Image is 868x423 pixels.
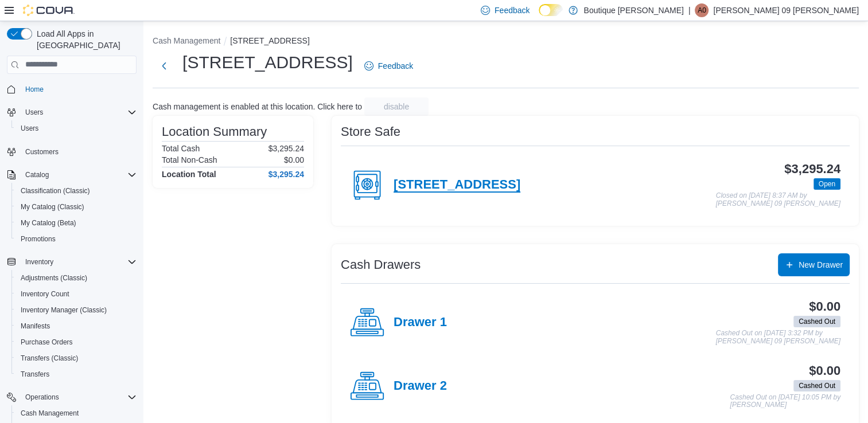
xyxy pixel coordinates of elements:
[16,406,137,420] span: Cash Management
[23,5,75,16] img: Cova
[16,406,83,420] a: Cash Management
[21,273,87,283] span: Adjustments (Classic)
[11,405,141,421] button: Cash Management
[341,258,421,272] h3: Cash Drawers
[32,28,137,51] span: Load All Apps in [GEOGRAPHIC_DATA]
[16,271,137,285] span: Adjustments (Classic)
[16,319,137,333] span: Manifests
[153,54,176,77] button: Next
[11,318,141,334] button: Manifests
[21,390,64,404] button: Operations
[268,170,304,179] h4: $3,295.24
[153,36,220,45] button: Cash Management
[21,354,78,363] span: Transfers (Classic)
[21,83,48,96] a: Home
[11,120,141,136] button: Users
[21,168,137,182] span: Catalog
[153,102,362,111] p: Cash management is enabled at this location. Click here to
[162,155,217,164] h6: Total Non-Cash
[153,35,859,49] nav: An example of EuiBreadcrumbs
[364,97,429,116] button: disable
[21,144,137,159] span: Customers
[21,186,90,195] span: Classification (Classic)
[16,271,92,285] a: Adjustments (Classic)
[21,124,38,133] span: Users
[21,338,73,347] span: Purchase Orders
[21,234,56,244] span: Promotions
[21,370,49,379] span: Transfers
[793,316,840,327] span: Cashed Out
[799,381,835,391] span: Cashed Out
[384,101,409,112] span: disable
[25,108,43,117] span: Users
[21,322,50,331] span: Manifests
[25,257,53,267] span: Inventory
[16,351,137,365] span: Transfers (Classic)
[716,330,840,345] p: Cashed Out on [DATE] 3:32 PM by [PERSON_NAME] 09 [PERSON_NAME]
[16,367,137,381] span: Transfers
[16,216,81,230] a: My Catalog (Beta)
[2,143,141,160] button: Customers
[16,200,89,214] a: My Catalog (Classic)
[21,255,58,269] button: Inventory
[394,379,447,394] h4: Drawer 2
[778,253,850,276] button: New Drawer
[378,60,413,72] span: Feedback
[583,3,683,17] p: Boutique [PERSON_NAME]
[11,302,141,318] button: Inventory Manager (Classic)
[284,155,304,164] p: $0.00
[341,125,400,139] h3: Store Safe
[2,389,141,405] button: Operations
[16,367,54,381] a: Transfers
[21,105,137,119] span: Users
[16,232,60,246] a: Promotions
[11,286,141,302] button: Inventory Count
[2,104,141,120] button: Users
[25,85,44,94] span: Home
[394,315,447,330] h4: Drawer 1
[2,81,141,97] button: Home
[809,364,840,378] h3: $0.00
[16,319,55,333] a: Manifests
[16,200,137,214] span: My Catalog (Classic)
[16,216,137,230] span: My Catalog (Beta)
[360,54,418,77] a: Feedback
[21,105,48,119] button: Users
[21,390,137,404] span: Operations
[688,3,691,17] p: |
[16,287,74,301] a: Inventory Count
[11,231,141,247] button: Promotions
[21,255,137,269] span: Inventory
[21,202,84,211] span: My Catalog (Classic)
[11,334,141,350] button: Purchase Orders
[25,170,49,179] span: Catalog
[11,183,141,199] button: Classification (Classic)
[16,122,137,135] span: Users
[21,289,69,299] span: Inventory Count
[16,287,137,301] span: Inventory Count
[11,199,141,215] button: My Catalog (Classic)
[230,36,309,45] button: [STREET_ADDRESS]
[21,168,53,182] button: Catalog
[713,3,859,17] p: [PERSON_NAME] 09 [PERSON_NAME]
[730,394,840,409] p: Cashed Out on [DATE] 10:05 PM by [PERSON_NAME]
[16,335,77,349] a: Purchase Orders
[11,350,141,366] button: Transfers (Classic)
[21,218,76,228] span: My Catalog (Beta)
[162,144,200,153] h6: Total Cash
[394,178,520,193] h4: [STREET_ADDRESS]
[16,303,111,317] a: Inventory Manager (Classic)
[819,179,835,189] span: Open
[16,232,137,246] span: Promotions
[21,305,107,315] span: Inventory Manager (Classic)
[2,167,141,183] button: Catalog
[162,125,267,139] h3: Location Summary
[16,122,43,135] a: Users
[813,178,840,190] span: Open
[16,184,137,198] span: Classification (Classic)
[809,300,840,314] h3: $0.00
[21,145,63,159] a: Customers
[16,335,137,349] span: Purchase Orders
[11,270,141,286] button: Adjustments (Classic)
